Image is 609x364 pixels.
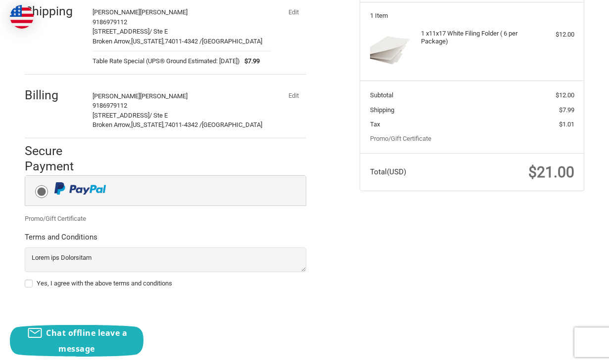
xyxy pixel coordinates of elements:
[10,325,143,357] button: Chat offline leave a message
[370,135,431,142] a: Promo/Gift Certificate
[25,143,91,174] h2: Secure Payment
[93,18,127,26] span: 9186979112
[202,38,262,45] span: [GEOGRAPHIC_DATA]
[25,215,86,222] a: Promo/Gift Certificate
[165,38,202,45] span: 74011-4342 /
[93,38,131,45] span: Broken Arrow,
[25,247,306,272] textarea: Lorem ips Dolorsitam Consectet adipisc Elit sed doei://tem.09i28.utl Etdolor ma aliq://eni.30a88....
[93,112,149,119] span: [STREET_ADDRESS]
[93,28,149,35] span: [STREET_ADDRESS]
[93,102,127,109] span: 9186979112
[54,182,106,195] img: PayPal icon
[421,30,521,46] h4: 1 x 11x17 White Filing Folder ( 6 per Package)
[281,89,306,103] button: Edit
[25,280,306,287] label: Yes, I agree with the above terms and conditions
[165,121,202,128] span: 74011-4342 /
[140,92,187,100] span: [PERSON_NAME]
[149,112,168,119] span: / Ste E
[240,56,260,66] span: $7.99
[93,121,131,128] span: Broken Arrow,
[25,87,83,103] h2: Billing
[25,232,97,247] legend: Terms and Conditions
[10,5,34,29] img: duty and tax information for United States
[93,92,140,100] span: [PERSON_NAME]
[202,121,262,128] span: [GEOGRAPHIC_DATA]
[25,303,306,330] iframe: PayPal-paypal
[528,163,574,181] span: $21.00
[370,91,393,99] span: Subtotal
[140,8,187,16] span: [PERSON_NAME]
[93,8,140,16] span: [PERSON_NAME]
[559,106,574,114] span: $7.99
[523,30,574,40] div: $12.00
[370,167,406,176] span: Total (USD)
[25,3,83,19] h2: Shipping
[131,121,165,128] span: [US_STATE],
[370,106,394,114] span: Shipping
[370,121,380,128] span: Tax
[93,56,240,66] span: Table Rate Special (UPS® Ground Estimated: [DATE])
[281,5,306,19] button: Edit
[556,91,574,99] span: $12.00
[131,38,165,45] span: [US_STATE],
[559,121,574,128] span: $1.01
[370,12,574,20] h3: 1 Item
[149,28,168,35] span: / Ste E
[46,327,127,354] span: Chat offline leave a message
